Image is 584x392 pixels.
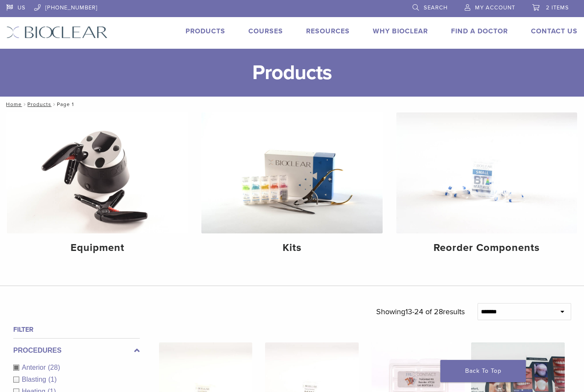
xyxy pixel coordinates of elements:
[186,27,225,35] a: Products
[7,112,188,261] a: Equipment
[14,240,181,256] h4: Equipment
[396,112,577,261] a: Reorder Components
[3,101,22,107] a: Home
[403,240,570,256] h4: Reorder Components
[396,112,577,233] img: Reorder Components
[201,112,382,261] a: Kits
[13,345,140,356] label: Procedures
[13,324,140,335] h4: Filter
[48,364,60,371] span: (28)
[475,4,515,11] span: My Account
[6,26,108,38] img: Bioclear
[201,112,382,233] img: Kits
[424,4,448,11] span: Search
[376,303,465,321] p: Showing results
[48,376,57,383] span: (1)
[306,27,350,35] a: Resources
[22,364,48,371] span: Anterior
[51,102,57,106] span: /
[27,101,51,107] a: Products
[248,27,283,35] a: Courses
[440,360,526,382] a: Back To Top
[373,27,428,35] a: Why Bioclear
[405,307,443,316] span: 13-24 of 28
[22,102,27,106] span: /
[531,27,578,35] a: Contact Us
[22,376,48,383] span: Blasting
[451,27,508,35] a: Find A Doctor
[208,240,375,256] h4: Kits
[7,112,188,233] img: Equipment
[546,4,569,11] span: 2 items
